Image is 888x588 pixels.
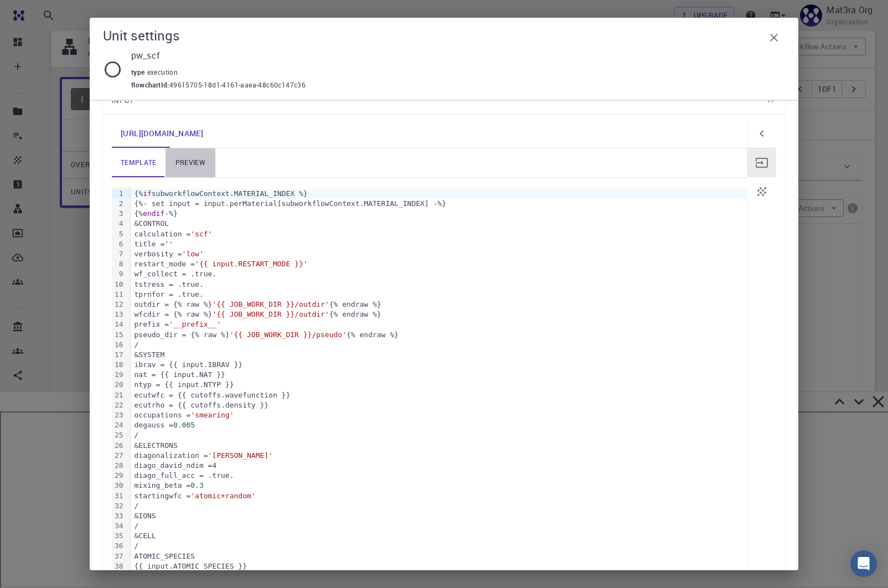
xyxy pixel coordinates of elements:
[131,189,747,199] div: {% subworkflowContext.MATERIAL_INDEX %}
[112,441,125,451] div: 26
[212,310,329,318] span: '{{ JOB_WORK_DIR }}/outdir'
[173,421,195,429] span: 0.005
[131,330,747,340] div: pseudo_dir = {% raw %} {% endraw %}
[112,92,134,110] span: Input
[112,229,125,239] div: 5
[112,290,125,300] div: 11
[131,209,747,219] div: {% -%}
[112,269,125,279] div: 9
[212,461,216,470] span: 4
[112,380,125,390] div: 20
[112,390,125,400] div: 21
[131,300,747,310] div: outdir = {% raw %} {% endraw %}
[182,250,204,258] span: 'low'
[112,360,125,370] div: 18
[131,380,747,390] div: ntyp = {{ input.NTYP }}
[850,550,877,577] div: Open Intercom Messenger
[131,49,776,62] p: pw_scf
[190,230,212,238] span: 'scf'
[131,219,747,229] div: &CONTROL
[169,80,306,91] span: 49615705-18d1-4161-aaea-48c60c147c36
[131,280,747,290] div: tstress = .true.
[112,119,212,148] a: Double-click to edit
[112,249,125,259] div: 7
[112,541,125,551] div: 36
[131,430,747,440] div: /
[131,249,747,259] div: verbosity =
[131,561,747,571] div: {{ input.ATOMIC_SPECIES }}
[131,511,747,521] div: &IONS
[112,410,125,420] div: 23
[131,360,747,370] div: ibrav = {{ input.IBRAV }}
[212,300,329,308] span: '{{ JOB_WORK_DIR }}/outdir'
[112,259,125,269] div: 8
[112,189,125,199] div: 1
[131,491,747,501] div: startingwfc =
[131,370,747,380] div: nat = {{ input.NAT }}
[112,521,125,531] div: 34
[131,441,747,451] div: &ELECTRONS
[112,400,125,410] div: 22
[103,87,785,114] div: Input
[112,319,125,329] div: 14
[112,461,125,471] div: 28
[147,68,183,76] span: execution
[166,148,215,177] a: preview
[131,199,747,209] div: {%- set input = input.perMaterial[subworkflowContext.MATERIAL_INDEX] -%}
[131,531,747,541] div: &CELL
[112,310,125,319] div: 13
[112,350,125,360] div: 17
[131,410,747,420] div: occupations =
[131,319,747,329] div: prefix =
[131,541,747,551] div: /
[112,481,125,491] div: 30
[112,239,125,249] div: 6
[131,340,747,350] div: /
[131,239,747,249] div: title =
[112,340,125,350] div: 16
[112,280,125,290] div: 10
[131,229,747,239] div: calculation =
[112,451,125,461] div: 27
[131,400,747,410] div: ecutrho = {{ cutoffs.density }}
[190,411,234,419] span: 'smearing'
[190,492,255,500] span: 'atomic+random'
[143,209,164,218] span: endif
[208,451,273,460] span: '[PERSON_NAME]'
[112,511,125,521] div: 33
[112,420,125,430] div: 24
[112,491,125,501] div: 31
[131,350,747,360] div: &SYSTEM
[112,430,125,440] div: 25
[131,451,747,461] div: diagonalization =
[131,390,747,400] div: ecutwfc = {{ cutoffs.wavefunction }}
[131,521,747,531] div: /
[195,260,308,268] span: '{{ input.RESTART_MODE }}'
[112,561,125,571] div: 38
[131,481,747,491] div: mixing_beta =
[131,471,747,481] div: diago_full_acc = .true.
[23,8,63,18] span: Support
[112,531,125,541] div: 35
[131,269,747,279] div: wf_collect = .true.
[230,331,347,339] span: '{{ JOB_WORK_DIR }}/pseudo'
[112,501,125,511] div: 32
[131,501,747,511] div: /
[112,370,125,380] div: 19
[190,481,203,489] span: 0.3
[131,68,147,76] span: type
[112,199,125,209] div: 2
[131,461,747,471] div: diago_david_ndim =
[169,320,221,328] span: '__prefix__'
[131,290,747,300] div: tprnfor = .true.
[131,551,747,561] div: ATOMIC_SPECIES
[112,330,125,340] div: 15
[112,300,125,310] div: 12
[164,240,173,248] span: ''
[112,209,125,219] div: 3
[131,310,747,319] div: wfcdir = {% raw %} {% endraw %}
[131,259,747,269] div: restart_mode =
[103,27,180,44] h5: Unit settings
[112,551,125,561] div: 37
[143,189,152,198] span: if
